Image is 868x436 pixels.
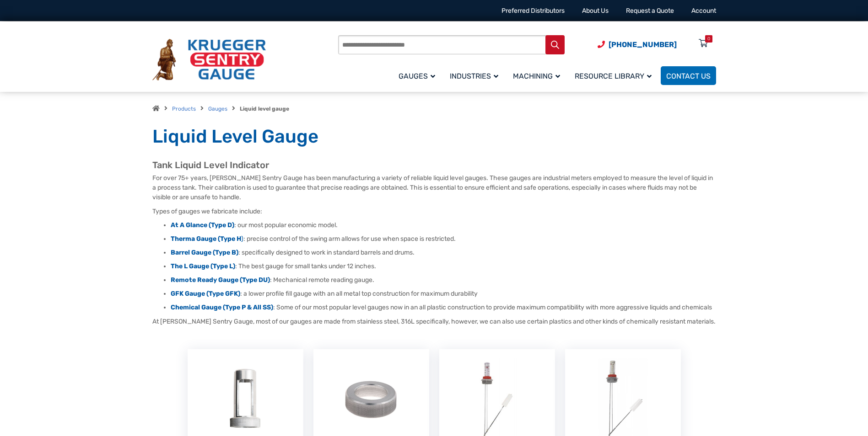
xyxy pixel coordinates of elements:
a: Resource Library [569,65,661,86]
a: Contact Us [661,66,716,85]
a: Chemical Gauge (Type P & All SS) [171,303,273,311]
li: : Some of our most popular level gauges now in an all plastic construction to provide maximum com... [171,303,716,312]
span: Gauges [399,72,435,80]
a: Industries [444,65,507,86]
p: At [PERSON_NAME] Sentry Gauge, most of our gauges are made from stainless steel, 316L specificall... [152,317,716,326]
li: : our most popular economic model. [171,221,716,230]
li: : The best gauge for small tanks under 12 inches. [171,262,716,271]
strong: Therma Gauge (Type H [171,235,241,243]
span: Resource Library [575,72,652,80]
a: Phone Number (920) 434-8860 [598,39,677,50]
h2: Tank Liquid Level Indicator [152,160,716,171]
a: Preferred Distributors [501,7,565,15]
a: About Us [582,7,609,15]
a: Machining [507,65,569,86]
a: Products [172,106,196,112]
span: Contact Us [666,72,711,80]
h1: Liquid Level Gauge [152,125,716,148]
p: Types of gauges we fabricate include: [152,207,716,216]
img: Krueger Sentry Gauge [152,39,266,81]
p: For over 75+ years, [PERSON_NAME] Sentry Gauge has been manufacturing a variety of reliable liqui... [152,173,716,202]
a: At A Glance (Type D) [171,221,234,229]
li: : specifically designed to work in standard barrels and drums. [171,248,716,257]
li: : a lower profile fill gauge with an all metal top construction for maximum durability [171,289,716,298]
span: [PHONE_NUMBER] [609,40,677,49]
a: Therma Gauge (Type H) [171,235,243,243]
a: Request a Quote [626,7,674,15]
strong: Liquid level gauge [240,106,289,112]
a: The L Gauge (Type L) [171,262,235,270]
span: Industries [450,72,498,80]
a: Remote Ready Gauge (Type DU) [171,276,270,284]
li: : Mechanical remote reading gauge. [171,276,716,285]
a: Gauges [393,65,444,86]
li: : precise control of the swing arm allows for use when space is restricted. [171,234,716,244]
a: Barrel Gauge (Type B) [171,249,238,256]
a: Account [691,7,716,15]
a: GFK Gauge (Type GFK) [171,290,240,298]
div: 0 [707,35,710,43]
a: Gauges [208,106,227,112]
span: Machining [513,72,560,80]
